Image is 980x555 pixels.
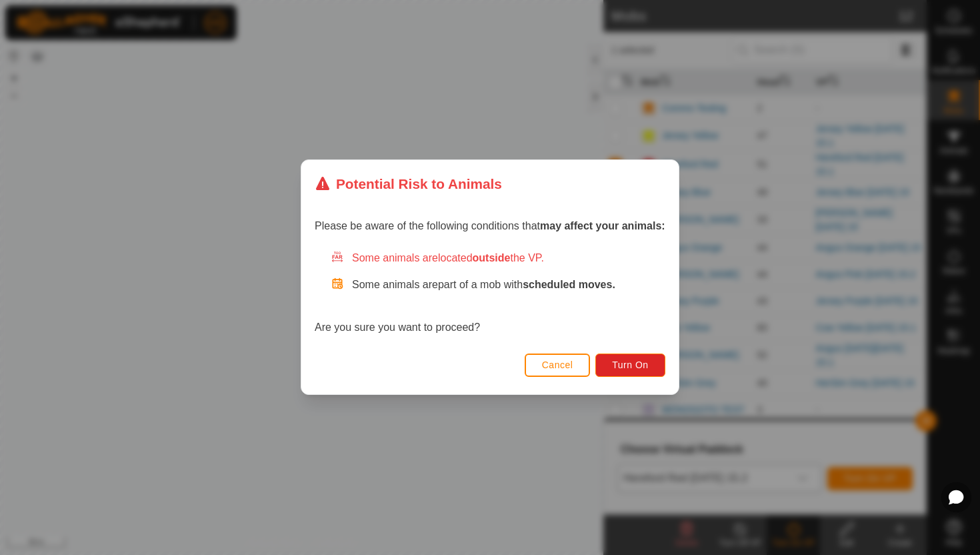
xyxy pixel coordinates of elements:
span: Turn On [613,360,649,371]
span: Cancel [542,360,573,371]
div: Are you sure you want to proceed? [315,251,665,336]
span: part of a mob with [438,280,615,291]
span: located the VP. [438,253,544,264]
button: Cancel [525,354,591,377]
div: Some animals are [331,251,665,267]
button: Turn On [596,354,665,377]
div: Potential Risk to Animals [315,173,502,194]
strong: may affect your animals: [540,221,665,232]
strong: scheduled moves. [523,280,615,291]
strong: outside [473,253,511,264]
p: Some animals are [352,277,665,294]
span: Please be aware of the following conditions that [315,221,665,232]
